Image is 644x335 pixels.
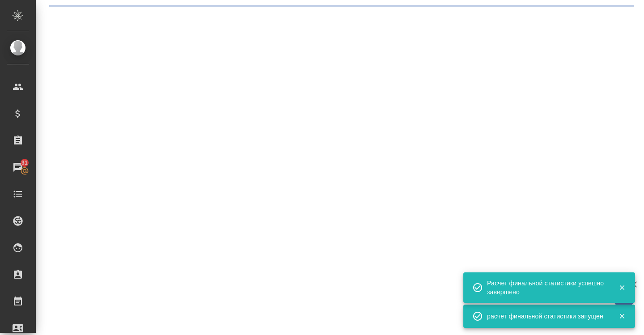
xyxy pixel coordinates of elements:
div: Расчет финальной статистики успешно завершено [487,279,605,297]
span: 31 [16,158,33,167]
div: расчет финальной статистики запущен [487,312,605,321]
button: Закрыть [613,312,631,320]
button: Закрыть [613,284,631,292]
a: 31 [2,156,34,178]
